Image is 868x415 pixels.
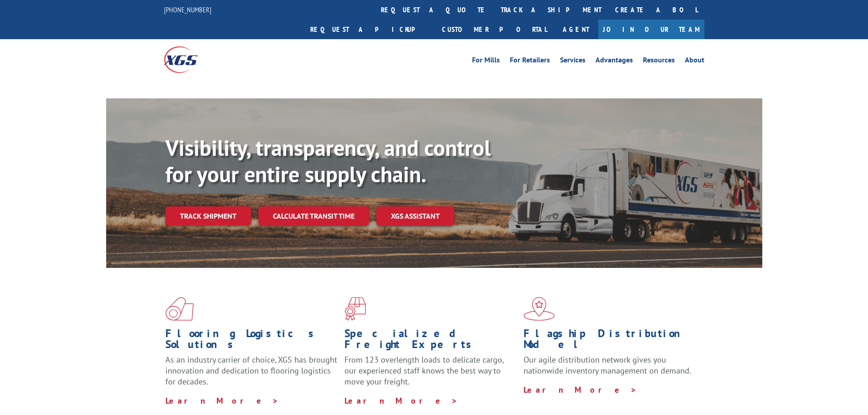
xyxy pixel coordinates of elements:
[510,56,550,67] a: For Retailers
[524,328,696,354] h1: Flagship Distribution Model
[258,206,369,226] a: Calculate transit time
[376,206,454,226] a: XGS ASSISTANT
[344,297,366,321] img: xgs-icon-focused-on-flooring-red
[165,133,491,188] b: Visibility, transparency, and control for your entire supply chain.
[165,354,337,387] span: As an industry carrier of choice, XGS has brought innovation and dedication to flooring logistics...
[164,5,211,14] a: [PHONE_NUMBER]
[165,206,251,225] a: Track shipment
[344,395,458,406] a: Learn More >
[560,56,586,67] a: Services
[524,297,555,321] img: xgs-icon-flagship-distribution-model-red
[472,56,500,67] a: For Mills
[524,384,637,395] a: Learn More >
[303,20,435,39] a: Request a pickup
[598,20,704,39] a: Join Our Team
[344,354,517,395] p: From 123 overlength loads to delicate cargo, our experienced staff knows the best way to move you...
[435,20,554,39] a: Customer Portal
[344,328,517,354] h1: Specialized Freight Experts
[165,328,338,354] h1: Flooring Logistics Solutions
[165,395,279,406] a: Learn More >
[554,20,598,39] a: Agent
[685,56,704,67] a: About
[643,56,675,67] a: Resources
[596,56,633,67] a: Advantages
[524,354,691,376] span: Our agile distribution network gives you nationwide inventory management on demand.
[165,297,194,321] img: xgs-icon-total-supply-chain-intelligence-red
